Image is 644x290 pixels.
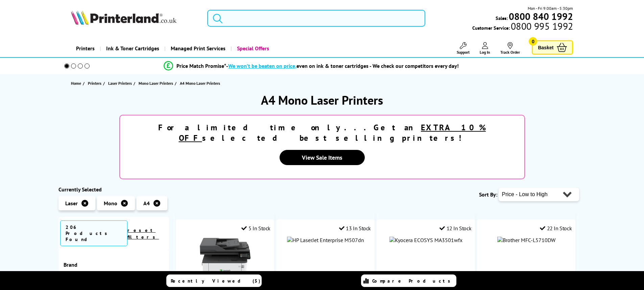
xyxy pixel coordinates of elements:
span: Laser [65,200,78,207]
b: 0800 840 1992 [509,10,573,23]
span: Compare Products [372,278,454,284]
span: A4 [143,200,150,207]
span: Mono Laser Printers [139,80,173,87]
a: Basket 0 [532,40,573,55]
span: Mon - Fri 9:00am - 5:30pm [528,5,573,11]
span: Sales: [496,15,508,21]
span: Mono [104,200,117,207]
span: Brand [64,261,164,268]
a: Compare Products [361,274,456,287]
div: 5 In Stock [241,225,270,232]
img: Brother MFC-L5710DW [497,237,555,243]
div: 12 In Stock [439,225,471,232]
span: We won’t be beaten on price, [228,62,296,69]
img: Printerland Logo [71,10,176,25]
span: 0800 995 1992 [510,23,573,29]
div: - even on ink & toner cartridges - We check our competitors every day! [226,62,459,69]
div: 13 In Stock [339,225,371,232]
img: HP LaserJet Enterprise M507dn [287,237,364,243]
a: Track Order [500,42,520,55]
span: A4 Mono Laser Printers [180,81,220,86]
a: Special Offers [231,40,274,57]
div: Currently Selected [58,186,169,193]
span: Basket [538,43,553,52]
a: Recently Viewed (5) [166,274,262,287]
span: 0 [529,37,537,46]
span: Printers [88,80,101,87]
a: Home [71,80,83,87]
a: Printerland Logo [71,10,199,26]
img: Lexmark MX431adnw [200,237,251,287]
a: Printers [88,80,103,87]
a: Log In [480,42,490,55]
span: Price Match Promise* [176,62,226,69]
u: EXTRA 10% OFF [179,122,486,143]
h1: A4 Mono Laser Printers [58,92,586,108]
a: Ink & Toner Cartridges [100,40,164,57]
a: Printers [71,40,100,57]
span: Ink & Toner Cartridges [106,40,159,57]
span: Customer Service: [472,23,573,31]
a: Support [457,42,470,55]
img: Kyocera ECOSYS MA3501wfx [389,237,462,243]
a: View Sale Items [280,150,365,165]
strong: For a limited time only...Get an selected best selling printers! [158,122,486,143]
li: modal_Promise [55,60,568,72]
a: Managed Print Services [164,40,231,57]
span: Laser Printers [108,80,132,87]
span: Recently Viewed (5) [171,278,261,284]
div: 22 In Stock [540,225,572,232]
span: Log In [480,50,490,55]
span: 206 Products Found [60,220,128,246]
a: Mono Laser Printers [139,80,175,87]
span: Support [457,50,470,55]
a: Laser Printers [108,80,134,87]
a: 0800 840 1992 [508,13,573,20]
span: Sort By: [479,191,497,198]
a: reset filters [127,227,159,240]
